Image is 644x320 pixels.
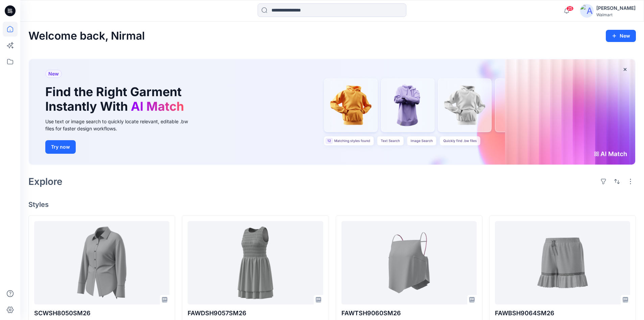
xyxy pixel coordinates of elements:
a: FAWTSH9060SM26 [341,221,477,305]
span: 25 [566,6,574,11]
p: FAWTSH9060SM26 [341,308,477,318]
div: Walmart [596,12,636,17]
h1: Find the Right Garment Instantly With [45,85,187,114]
img: avatar [580,4,594,18]
h2: Welcome back, Nirmal [28,30,145,42]
h2: Explore [28,176,63,187]
a: SCWSH8050SM26 [34,221,169,305]
span: AI Match [131,99,184,114]
button: Try now [45,140,76,154]
span: New [48,70,59,78]
button: New [606,30,636,42]
p: SCWSH8050SM26 [34,308,169,318]
a: FAWDSH9057SM26 [188,221,323,305]
div: Use text or image search to quickly locate relevant, editable .bw files for faster design workflows. [45,118,197,132]
div: [PERSON_NAME] [596,4,636,12]
p: FAWDSH9057SM26 [188,308,323,318]
h4: Styles [28,200,636,209]
p: FAWBSH9064SM26 [495,308,630,318]
a: FAWBSH9064SM26 [495,221,630,305]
